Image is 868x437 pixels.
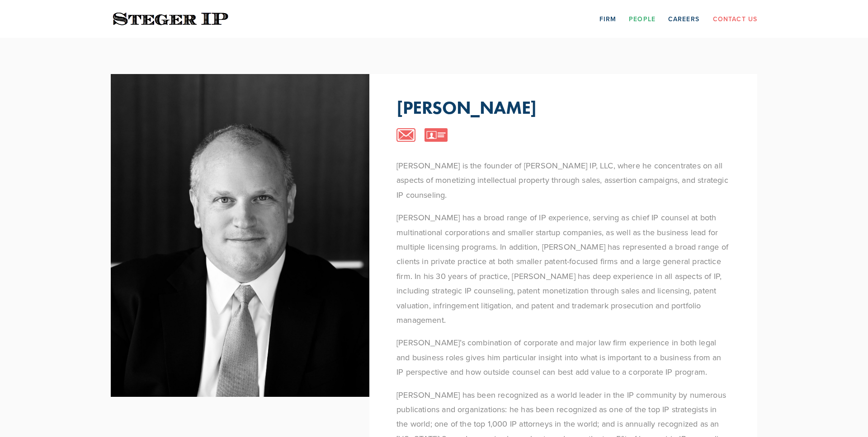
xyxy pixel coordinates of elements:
a: Firm [599,12,616,26]
p: [PERSON_NAME] has a broad range of IP experience, serving as chief IP counsel at both multination... [396,210,730,327]
p: [PERSON_NAME] is the founder of [PERSON_NAME] IP, LLC, where he concentrates on all aspects of mo... [396,158,730,202]
a: People [629,12,656,26]
img: Steger IP | Trust. Experience. Results. [111,10,231,28]
a: Contact Us [713,12,757,26]
img: email-icon [396,128,415,142]
img: vcard-icon [425,128,448,142]
p: [PERSON_NAME]’s combination of corporate and major law firm experience in both legal and business... [396,335,730,379]
p: [PERSON_NAME] [396,97,537,118]
a: Careers [668,12,699,26]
